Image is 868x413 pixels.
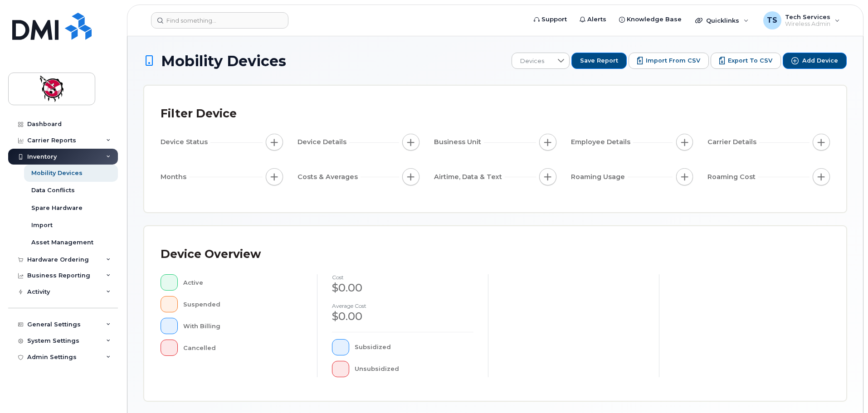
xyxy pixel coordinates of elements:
[571,172,628,182] span: Roaming Usage
[332,303,473,309] h4: Average cost
[332,309,473,324] div: $0.00
[802,57,838,65] span: Add Device
[707,172,758,182] span: Roaming Cost
[161,243,261,266] div: Device Overview
[434,137,484,147] span: Business Unit
[571,53,627,69] button: Save Report
[512,53,552,69] span: Devices
[332,280,473,296] div: $0.00
[297,137,349,147] span: Device Details
[571,137,633,147] span: Employee Details
[161,137,210,147] span: Device Status
[646,57,700,65] span: Import from CSV
[355,361,474,377] div: Unsubsidized
[183,274,303,291] div: Active
[829,374,861,406] iframe: Messenger Launcher
[297,172,361,182] span: Costs & Averages
[434,172,505,182] span: Airtime, Data & Text
[183,296,303,312] div: Suspended
[355,339,474,355] div: Subsidized
[707,137,759,147] span: Carrier Details
[711,53,781,69] button: Export to CSV
[161,102,237,126] div: Filter Device
[161,172,189,182] span: Months
[629,53,709,69] button: Import from CSV
[580,57,618,65] span: Save Report
[183,318,303,334] div: With Billing
[161,53,286,69] span: Mobility Devices
[783,53,847,69] button: Add Device
[332,274,473,280] h4: cost
[728,57,772,65] span: Export to CSV
[183,340,303,356] div: Cancelled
